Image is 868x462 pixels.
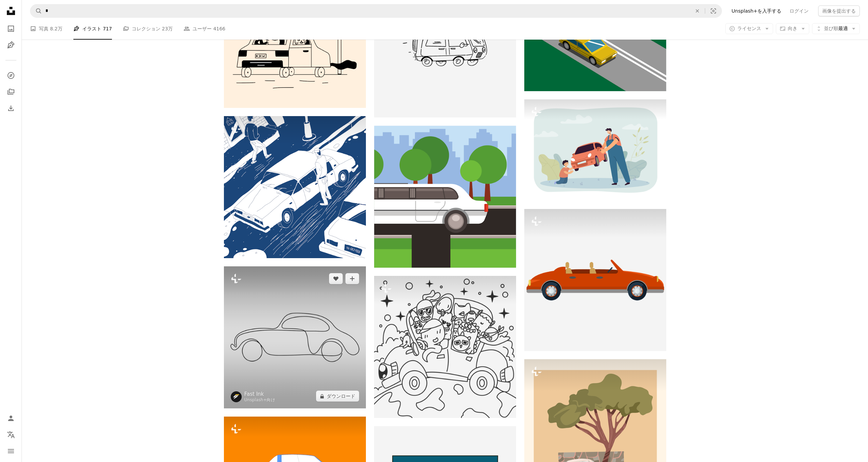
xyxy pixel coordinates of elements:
[244,397,275,403] div: 向け
[818,5,860,16] button: 画像を提出する
[812,23,860,34] button: 並び順最適
[524,277,666,283] a: トップダウンのオレンジ色のコンバーチブルカー
[244,397,267,402] a: Unsplash+
[50,25,62,32] span: 8.2万
[524,147,666,153] a: 幸せな小さな息子に大きなおもちゃの車を与える漫画の父親。床の平らなベクターイラストに座っている男の子にプレゼントを渡す男性。親子関係、子供時代、誕生日、バナーの家族のコンセプト、ウェブサイトのデザイン
[184,18,225,40] a: ユーザー 4166
[788,26,797,31] span: 向き
[524,41,666,47] a: Thomas Parkの写真を見る
[374,43,516,49] a: バンの白黒の絵
[824,25,848,32] span: 最適
[123,18,173,40] a: コレクション 23万
[4,69,18,82] a: 探す
[224,116,366,258] img: 街の夜の路地のベクターイラスト
[785,5,813,16] a: ログイン
[231,391,242,402] img: Fast Inkのプロフィールを見る
[374,193,516,199] a: 街の通りを走る白いリムジン。
[4,411,18,425] a: ログイン / 登録する
[224,266,366,408] img: 白い背景に車の絵
[4,4,18,19] a: ホーム — Unsplash
[824,26,838,31] span: 並び順
[4,444,18,458] button: メニュー
[4,85,18,99] a: コレクション
[213,25,226,32] span: 4166
[224,184,366,190] a: 街の夜の路地のベクターイラスト
[316,391,359,402] button: ダウンロード
[727,5,785,16] a: Unsplash+を入手する
[776,23,809,34] button: 向き
[374,344,516,350] a: 漫画のキャラクターでいっぱいのスクールバスの白黒の絵
[224,334,366,340] a: 白い背景に車の絵
[329,273,343,284] button: いいね！
[524,436,666,442] a: Amanda Salaの写真を見る
[30,4,722,18] form: サイト内でビジュアルを探す
[30,18,62,40] a: 写真 8.2万
[524,99,666,201] img: 幸せな小さな息子に大きなおもちゃの車を与える漫画の父親。床の平らなベクターイラストに座っている男の子にプレゼントを渡す男性。親子関係、子供時代、誕生日、バナーの家族のコンセプト、ウェブサイトのデザイン
[4,428,18,442] button: 言語
[4,22,18,36] a: 写真
[705,4,722,17] button: ビジュアル検索
[4,38,18,52] a: イラスト
[162,25,173,32] span: 23万
[374,126,516,268] img: 街の通りを走る白いリムジン。
[725,23,773,34] button: ライセンス
[244,391,275,397] a: Fast Ink
[374,276,516,418] img: 漫画のキャラクターでいっぱいのスクールバスの白黒の絵
[524,209,666,351] img: トップダウンのオレンジ色のコンバーチブルカー
[224,34,366,40] a: 車を運転する猫の絵
[345,273,359,284] button: コレクションに追加する
[4,101,18,115] a: ダウンロード履歴
[690,4,705,17] button: 全てクリア
[737,26,761,31] span: ライセンス
[30,4,42,17] button: Unsplashで検索する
